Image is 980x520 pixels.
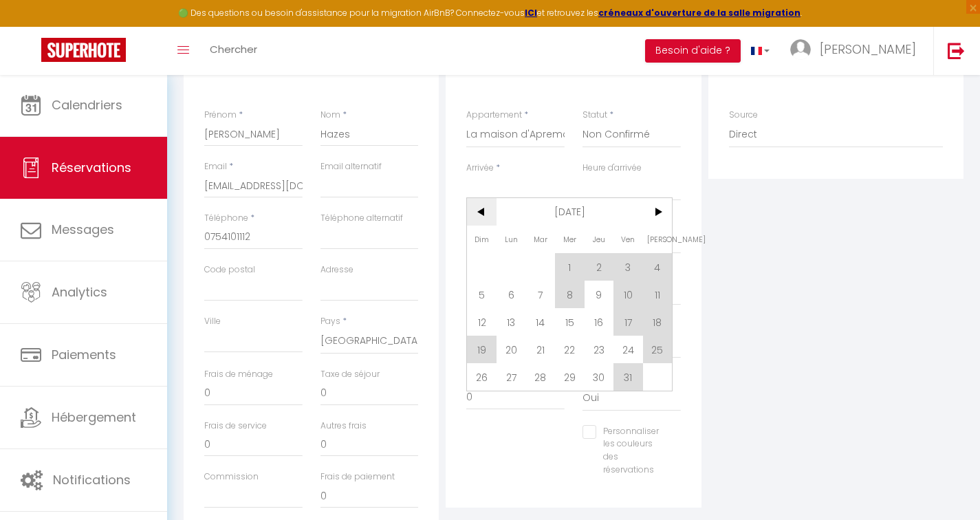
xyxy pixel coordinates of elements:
span: 5 [467,281,497,308]
span: Jeu [585,226,614,253]
img: ... [790,39,811,60]
label: Nom [320,109,340,122]
span: 11 [643,281,673,308]
button: Besoin d'aide ? [645,39,741,63]
label: Frais de ménage [204,368,273,381]
label: Pays [320,315,340,328]
button: Ouvrir le widget de chat LiveChat [11,6,52,47]
span: > [643,198,673,226]
span: 2 [585,253,614,281]
span: 25 [643,336,673,363]
span: 16 [585,308,614,336]
label: Source [729,109,758,122]
label: Email alternatif [320,160,382,173]
a: créneaux d'ouverture de la salle migration [598,7,801,19]
img: Super Booking [41,38,126,62]
span: 28 [525,363,555,391]
label: Ville [204,315,221,328]
label: Appartement [466,109,522,122]
img: logout [948,42,965,59]
span: [PERSON_NAME] [820,41,916,58]
span: 14 [525,308,555,336]
span: 4 [643,253,673,281]
label: Personnaliser les couleurs des réservations [596,425,664,477]
span: 7 [525,281,555,308]
label: Prénom [204,109,237,122]
span: Paiements [52,346,116,363]
label: Commission [204,470,259,484]
span: 3 [613,253,643,281]
span: 21 [525,336,555,363]
label: Taxe de séjour [320,368,380,381]
span: Notifications [53,471,131,488]
label: Téléphone [204,212,248,225]
span: 20 [497,336,526,363]
span: Ven [613,226,643,253]
span: 26 [467,363,497,391]
label: Adresse [320,263,353,277]
span: < [467,198,497,226]
span: Mer [555,226,585,253]
span: 17 [613,308,643,336]
span: Messages [52,221,114,238]
span: 9 [585,281,614,308]
span: 13 [497,308,526,336]
span: Lun [497,226,526,253]
label: Autres frais [320,420,367,433]
span: [PERSON_NAME] [643,226,673,253]
span: 22 [555,336,585,363]
label: Arrivée [466,162,494,175]
span: 18 [643,308,673,336]
span: 23 [585,336,614,363]
span: Dim [467,226,497,253]
span: 31 [613,363,643,391]
label: Code postal [204,263,255,277]
span: 1 [555,253,585,281]
label: Frais de paiement [320,470,395,484]
label: Email [204,160,227,173]
span: 8 [555,281,585,308]
span: Réservations [52,159,131,176]
a: ... [PERSON_NAME] [780,27,933,75]
label: Statut [582,109,607,122]
label: Frais de service [204,420,267,433]
span: [DATE] [497,198,643,226]
span: 15 [555,308,585,336]
span: 19 [467,336,497,363]
span: Chercher [210,42,257,56]
label: Heure d'arrivée [582,162,642,175]
span: 29 [555,363,585,391]
span: Analytics [52,283,107,301]
span: 27 [497,363,526,391]
span: 24 [613,336,643,363]
span: 6 [497,281,526,308]
span: 30 [585,363,614,391]
a: Chercher [199,27,268,75]
span: Calendriers [52,96,122,113]
span: Hébergement [52,409,136,426]
span: 12 [467,308,497,336]
label: Téléphone alternatif [320,212,403,225]
a: ICI [525,7,537,19]
span: 10 [613,281,643,308]
span: Mar [525,226,555,253]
